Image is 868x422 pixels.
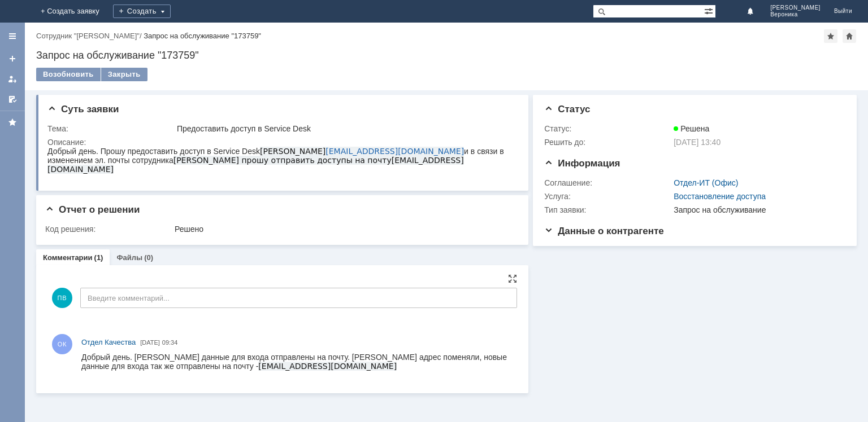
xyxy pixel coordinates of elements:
[144,32,261,40] div: Запрос на обслуживание "173759"
[162,339,178,346] span: 09:34
[544,178,671,187] div: Соглашение:
[144,253,153,262] div: (0)
[544,104,590,115] span: Статус
[508,274,517,283] div: На всю страницу
[544,226,664,236] span: Данные о контрагенте
[3,70,21,88] a: Мои заявки
[81,337,136,348] a: Отдел Качества
[140,339,160,346] span: [DATE]
[52,288,72,308] span: ПВ
[47,138,515,147] div: Описание:
[47,104,119,115] span: Суть заявки
[175,225,513,234] div: Решено
[3,90,21,108] a: Мои согласования
[544,192,671,201] div: Услуга:
[116,253,142,262] a: Файлы
[674,192,766,201] a: Восстановление доступа
[36,32,144,40] div: /
[36,50,857,61] div: Запрос на обслуживание "173759"
[770,5,821,11] span: [PERSON_NAME]
[43,253,93,262] a: Комментарии
[94,253,103,262] div: (1)
[674,178,738,187] a: Отдел-ИТ (Офис)
[544,205,671,214] div: Тип заявки:
[47,124,175,133] div: Тема:
[36,32,140,40] a: Сотрудник "[PERSON_NAME]"
[45,204,140,215] span: Отчет о решении
[674,138,721,147] span: [DATE] 13:40
[704,5,715,16] span: Расширенный поиск
[544,158,620,169] span: Информация
[674,205,840,214] div: Запрос на обслуживание
[674,124,709,133] span: Решена
[544,124,671,133] div: Статус:
[113,5,171,18] div: Создать
[3,50,21,68] a: Создать заявку
[843,29,856,43] div: Сделать домашней страницей
[81,338,136,346] span: Отдел Качества
[177,124,513,133] div: Предоставить доступ в Service Desk
[177,9,315,18] span: [EMAIL_ADDRESS][DOMAIN_NAME]
[45,225,172,234] div: Код решения:
[770,11,821,18] span: Вероника
[544,138,671,147] div: Решить до:
[824,29,837,43] div: Добавить в избранное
